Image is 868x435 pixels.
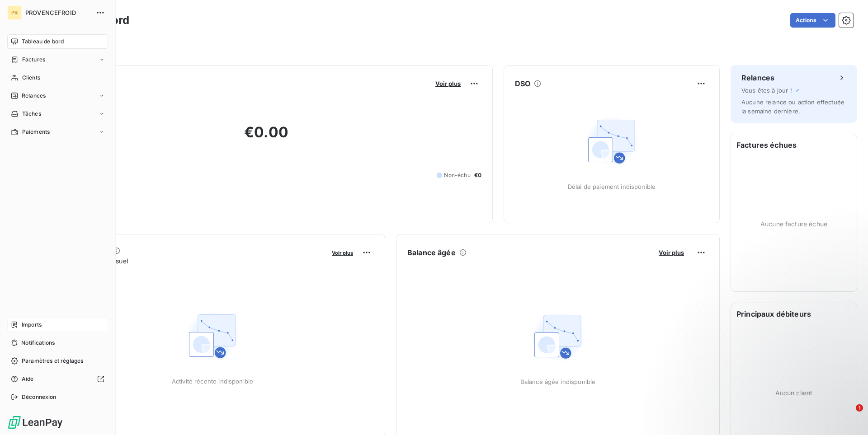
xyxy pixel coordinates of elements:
span: Voir plus [435,80,461,87]
img: Empty state [583,112,641,170]
span: 1 [856,404,863,412]
h6: Factures échues [731,134,857,156]
span: Aide [22,375,34,383]
a: Aide [7,372,108,386]
h2: €0.00 [51,123,481,150]
span: Clients [22,74,40,82]
img: Logo LeanPay [7,415,63,430]
span: Paramètres et réglages [22,357,83,365]
iframe: Intercom live chat [837,404,859,426]
div: PR [7,5,22,20]
button: Voir plus [656,248,687,257]
span: €0 [474,171,481,179]
span: Chiffre d'affaires mensuel [51,256,325,266]
button: Voir plus [329,248,356,257]
span: Notifications [21,339,55,347]
span: Balance âgée indisponible [520,378,596,385]
h6: Relances [741,72,774,83]
img: Empty state [529,308,587,365]
span: Relances [22,92,46,100]
span: Tableau de bord [22,37,64,46]
span: Vous êtes à jour ! [741,87,792,94]
span: Voir plus [659,249,684,256]
h6: DSO [515,78,530,89]
span: Imports [22,321,42,329]
span: PROVENCEFROID [25,9,90,16]
span: Activité récente indisponible [172,378,253,385]
iframe: Intercom notifications message [687,347,868,411]
h6: Balance âgée [407,247,456,258]
span: Factures [22,56,45,64]
span: Aucune relance ou action effectuée la semaine dernière. [741,98,844,115]
span: Délai de paiement indisponible [568,183,656,190]
span: Aucune facture échue [760,219,827,229]
h6: Principaux débiteurs [731,303,857,325]
span: Voir plus [332,250,353,256]
span: Tâches [22,110,41,118]
img: Empty state [184,307,241,365]
span: Déconnexion [22,393,57,401]
button: Voir plus [433,80,463,88]
span: Paiements [22,128,50,136]
button: Actions [790,13,835,28]
span: Non-échu [444,171,470,179]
